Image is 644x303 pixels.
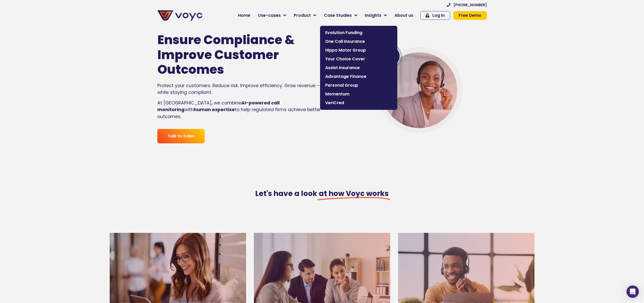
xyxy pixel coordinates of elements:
a: [PHONE_NUMBER] [447,3,487,7]
span: Momentum [325,91,392,97]
a: Free Demo [453,11,487,20]
span: Advantage Finance [325,73,392,80]
span: at how Voyc works [319,189,389,198]
a: Case Studies [320,10,361,21]
a: Hippo Motor Group [323,46,395,55]
span: Insights [365,12,381,19]
span: Your Choice Cover [325,56,392,62]
span: Product [294,12,311,19]
a: VeriCred [323,99,395,107]
a: Momentum [323,90,395,99]
span: Home [238,12,250,19]
a: Personal Group [323,81,395,90]
strong: AI-powered call monitoring [157,100,280,113]
a: About us [391,10,417,21]
strong: human expertise [194,107,235,113]
a: Evolution Funding [323,28,395,37]
a: Home [234,10,254,21]
a: Insights [361,10,391,21]
span: Let's have a look [255,189,317,199]
span: Hippo Motor Group [325,47,392,53]
span: Evolution Funding [325,30,392,36]
a: Advantage Finance [323,72,395,81]
span: VeriCred [325,100,392,106]
span: One Call Insurance [325,38,392,45]
span: [PHONE_NUMBER] [453,3,487,7]
a: Use-cases [254,10,290,21]
a: One Call Insurance [323,37,395,46]
p: At [GEOGRAPHIC_DATA], we combine with to help regulated firms achieve better outcomes. [157,100,333,120]
span: Log In [432,13,445,18]
span: Talk to Sales [168,133,194,139]
h1: Ensure Compliance & Improve Customer Outcomes [157,32,318,77]
span: Free Demo [459,13,482,18]
img: voyc-full-logo [157,10,202,21]
a: Product [290,10,320,21]
span: Use-cases [258,12,281,19]
div: Open Intercom Messenger [626,285,639,298]
span: Assist Insurance [325,65,392,71]
p: Protect your customers. Reduce risk. Improve efficiency. Grow revenue – all while staying compliant. [157,82,333,96]
a: Your Choice Cover [323,55,395,63]
span: Case Studies [324,12,352,19]
span: About us [394,12,413,19]
span: Personal Group [325,82,392,88]
a: Assist Insurance [323,63,395,72]
a: Log In [420,11,450,20]
a: Talk to Sales [157,129,205,143]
